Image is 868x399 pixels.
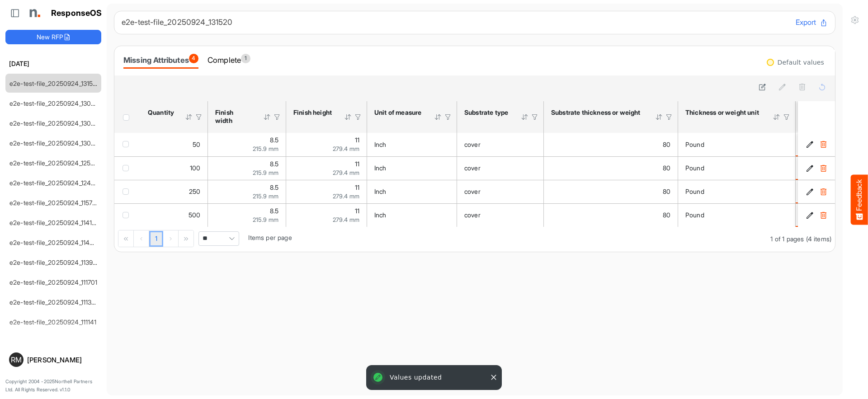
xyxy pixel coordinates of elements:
[464,188,481,195] span: cover
[9,179,103,187] a: e2e-test-file_20250924_124028
[5,30,101,44] button: New RFP
[114,227,835,252] div: Pager Container
[208,156,286,180] td: 8.5 is template cell Column Header httpsnorthellcomontologiesmapping-rulesmeasurementhasfinishsiz...
[798,180,837,203] td: 42f93996-bfa6-40a8-a241-8070defd2eb2 is template cell Column Header
[25,4,43,22] img: Northell
[778,59,824,66] div: Default values
[9,219,100,226] a: e2e-test-file_20250924_114134
[141,133,208,156] td: 50 is template cell Column Header httpsnorthellcomontologiesmapping-rulesorderhasquantity
[464,108,509,117] div: Substrate type
[374,211,387,219] span: Inch
[114,203,141,227] td: checkbox
[5,59,101,69] h6: [DATE]
[189,54,198,63] span: 4
[270,136,278,144] span: 8.5
[253,192,278,200] span: 215.9 mm
[270,160,278,168] span: 8.5
[333,169,359,176] span: 279.4 mm
[286,180,367,203] td: 11 is template cell Column Header httpsnorthellcomontologiesmapping-rulesmeasurementhasfinishsize...
[208,54,250,66] div: Complete
[663,188,670,195] span: 80
[149,231,163,247] a: Page 1 of 1 Pages
[286,156,367,180] td: 11 is template cell Column Header httpsnorthellcomontologiesmapping-rulesmeasurementhasfinishsize...
[544,156,678,180] td: 80 is template cell Column Header httpsnorthellcomontologiesmapping-rulesmaterialhasmaterialthick...
[355,160,359,168] span: 11
[141,156,208,180] td: 100 is template cell Column Header httpsnorthellcomontologiesmapping-rulesorderhasquantity
[551,108,643,117] div: Substrate thickness or weight
[253,145,278,152] span: 215.9 mm
[134,230,149,247] div: Go to previous page
[51,9,102,18] h1: ResponseOS
[374,188,387,195] span: Inch
[9,258,99,266] a: e2e-test-file_20250924_113916
[374,164,387,172] span: Inch
[819,187,828,196] button: Delete
[189,188,200,195] span: 250
[367,133,457,156] td: Inch is template cell Column Header httpsnorthellcomontologiesmapping-rulesmeasurementhasunitofme...
[241,54,250,63] span: 1
[464,141,481,148] span: cover
[9,119,103,127] a: e2e-test-file_20250924_130824
[141,180,208,203] td: 250 is template cell Column Header httpsnorthellcomontologiesmapping-rulesorderhasquantity
[457,203,544,227] td: cover is template cell Column Header httpsnorthellcomontologiesmapping-rulesmaterialhassubstratem...
[333,145,359,152] span: 279.4 mm
[457,156,544,180] td: cover is template cell Column Header httpsnorthellcomontologiesmapping-rulesmaterialhassubstratem...
[805,164,814,173] button: Edit
[215,108,251,125] div: Finish width
[9,199,99,207] a: e2e-test-file_20250924_115731
[141,203,208,227] td: 500 is template cell Column Header httpsnorthellcomontologiesmapping-rulesorderhasquantity
[114,101,141,133] th: Header checkbox
[198,231,239,246] span: Pagerdropdown
[685,141,704,148] span: Pound
[248,234,292,241] span: Items per page
[544,180,678,203] td: 80 is template cell Column Header httpsnorthellcomontologiesmapping-rulesmaterialhasmaterialthick...
[819,164,828,173] button: Delete
[805,140,814,149] button: Edit
[678,203,796,227] td: Pound is template cell Column Header httpsnorthellcomontologiesmapping-rulesmaterialhasmaterialth...
[208,133,286,156] td: 8.5 is template cell Column Header httpsnorthellcomontologiesmapping-rulesmeasurementhasfinishsiz...
[9,278,98,286] a: e2e-test-file_20250924_111701
[9,99,102,107] a: e2e-test-file_20250924_130935
[464,164,481,172] span: cover
[464,211,481,219] span: cover
[798,133,837,156] td: 24b7eeba-64b1-4e56-a8b4-ae6231ea3dbc is template cell Column Header
[118,230,134,247] div: Go to first page
[148,108,173,117] div: Quantity
[9,159,102,167] a: e2e-test-file_20250924_125734
[531,113,539,121] div: Filter Icon
[354,113,362,121] div: Filter Icon
[798,156,837,180] td: a5b05656-3972-4961-8617-672fe3c8f5d6 is template cell Column Header
[355,183,359,191] span: 11
[5,378,101,394] p: Copyright 2004 - 2025 Northell Partners Ltd. All Rights Reserved. v 1.1.0
[208,203,286,227] td: 8.5 is template cell Column Header httpsnorthellcomontologiesmapping-rulesmeasurementhasfinishsiz...
[122,19,788,26] h6: e2e-test-file_20250924_131520
[678,156,796,180] td: Pound is template cell Column Header httpsnorthellcomontologiesmapping-rulesmaterialhasmaterialth...
[333,216,359,223] span: 279.4 mm
[489,373,498,382] button: Close
[190,164,200,172] span: 100
[293,108,332,117] div: Finish height
[333,192,359,200] span: 279.4 mm
[195,113,203,121] div: Filter Icon
[374,141,387,148] span: Inch
[286,203,367,227] td: 11 is template cell Column Header httpsnorthellcomontologiesmapping-rulesmeasurementhasfinishsize...
[114,133,141,156] td: checkbox
[355,136,359,144] span: 11
[805,187,814,196] button: Edit
[678,133,796,156] td: Pound is template cell Column Header httpsnorthellcomontologiesmapping-rulesmaterialhasmaterialth...
[114,180,141,203] td: checkbox
[208,180,286,203] td: 8.5 is template cell Column Header httpsnorthellcomontologiesmapping-rulesmeasurementhasfinishsiz...
[806,235,831,243] span: (4 items)
[367,156,457,180] td: Inch is template cell Column Header httpsnorthellcomontologiesmapping-rulesmeasurementhasunitofme...
[665,113,673,121] div: Filter Icon
[123,54,198,66] div: Missing Attributes
[678,180,796,203] td: Pound is template cell Column Header httpsnorthellcomontologiesmapping-rulesmaterialhasmaterialth...
[9,139,102,147] a: e2e-test-file_20250924_130652
[374,108,422,117] div: Unit of measure
[355,207,359,215] span: 11
[367,203,457,227] td: Inch is template cell Column Header httpsnorthellcomontologiesmapping-rulesmeasurementhasunitofme...
[163,230,179,247] div: Go to next page
[9,298,99,306] a: e2e-test-file_20250924_111359
[368,367,500,388] div: Values updated
[253,216,278,223] span: 215.9 mm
